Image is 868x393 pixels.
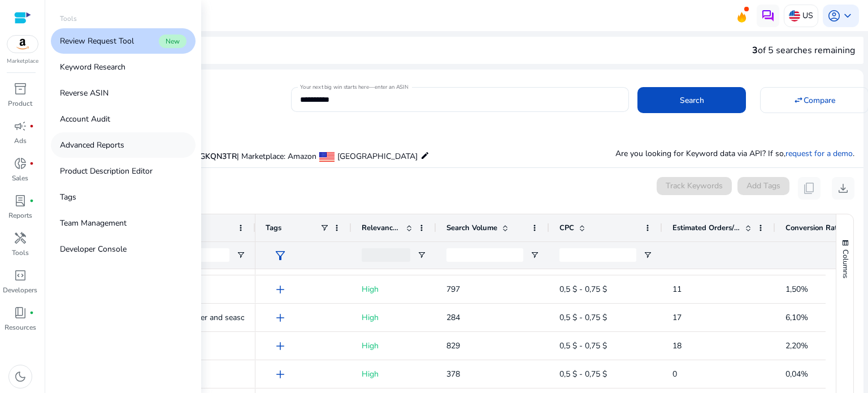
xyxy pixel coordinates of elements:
[836,182,850,195] span: download
[29,198,34,203] span: fiber_manual_record
[266,223,281,233] span: Tags
[60,87,108,99] p: Reverse ASIN
[185,151,237,162] span: B0FGKQN3TR
[672,223,740,233] span: Estimated Orders/Month
[793,95,804,105] mat-icon: swap_horiz
[559,340,607,351] span: 0,5 $ - 0,75 $
[362,306,426,329] p: High
[752,44,758,57] span: 3
[804,94,835,106] span: Compare
[14,157,27,170] span: donut_small
[29,161,34,166] span: fiber_manual_record
[530,251,539,260] button: Open Filter Menu
[446,284,460,295] span: 797
[60,139,124,151] p: Advanced Reports
[417,251,426,260] button: Open Filter Menu
[60,113,110,125] p: Account Audit
[60,35,134,47] p: Review Request Tool
[446,340,460,351] span: 829
[60,191,76,203] p: Tags
[60,14,77,24] p: Tools
[802,6,813,25] p: US
[12,248,29,258] p: Tools
[643,251,652,260] button: Open Filter Menu
[785,340,808,351] span: 2,20%
[446,248,523,262] input: Search Volume Filter Input
[337,151,418,162] span: [GEOGRAPHIC_DATA]
[8,210,32,221] p: Reports
[29,124,34,128] span: fiber_manual_record
[29,310,34,315] span: fiber_manual_record
[446,369,460,379] span: 378
[14,136,27,146] p: Ads
[236,251,245,260] button: Open Filter Menu
[5,322,36,332] p: Resources
[827,9,841,23] span: account_circle
[672,369,677,379] span: 0
[559,248,636,262] input: CPC Filter Input
[362,362,426,386] p: High
[274,339,287,353] span: add
[14,231,27,245] span: handyman
[362,334,426,357] p: High
[362,223,401,233] span: Relevance Score
[14,306,27,319] span: book_4
[14,370,27,383] span: dark_mode
[785,284,808,295] span: 1,50%
[785,148,853,159] a: request for a demo
[3,285,37,295] p: Developers
[785,312,808,323] span: 6,10%
[14,82,27,96] span: inventory_2
[672,284,682,295] span: 11
[752,44,855,57] div: of 5 searches remaining
[446,312,460,323] span: 284
[7,36,38,53] img: amazon.svg
[237,151,316,162] span: | Marketplace: Amazon
[832,177,854,200] button: download
[14,194,27,208] span: lab_profile
[60,61,125,73] p: Keyword Research
[559,284,607,295] span: 0,5 $ - 0,75 $
[446,223,497,233] span: Search Volume
[362,278,426,301] p: High
[14,269,27,282] span: code_blocks
[159,34,186,48] span: New
[8,98,32,109] p: Product
[672,340,682,351] span: 18
[60,165,153,177] p: Product Description Editor
[300,83,408,91] mat-label: Your next big win starts here—enter an ASIN
[615,148,854,159] p: Are you looking for Keyword data via API? If so, .
[841,9,854,23] span: keyboard_arrow_down
[559,223,574,233] span: CPC
[274,283,287,296] span: add
[274,311,287,325] span: add
[637,87,746,113] button: Search
[60,217,127,229] p: Team Management
[7,57,38,66] p: Marketplace
[274,368,287,381] span: add
[14,119,27,133] span: campaign
[420,149,429,162] mat-icon: edit
[12,173,28,183] p: Sales
[559,312,607,323] span: 0,5 $ - 0,75 $
[672,312,682,323] span: 17
[60,243,127,255] p: Developer Console
[840,249,850,278] span: Columns
[274,249,287,262] span: filter_alt
[559,369,607,379] span: 0,5 $ - 0,75 $
[789,10,800,21] img: us.svg
[680,94,704,106] span: Search
[785,369,808,379] span: 0,04%
[785,223,841,233] span: Conversion Rate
